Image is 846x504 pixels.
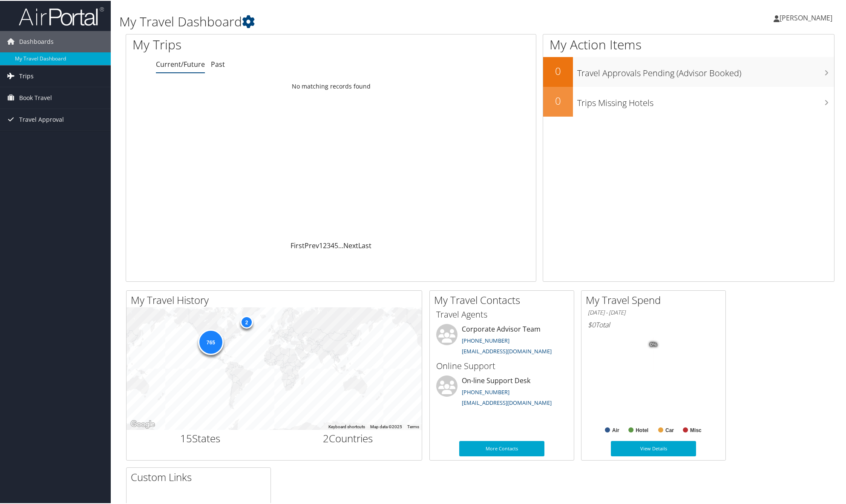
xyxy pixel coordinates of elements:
a: Current/Future [156,59,205,68]
div: 765 [198,329,223,354]
span: Map data ©2025 [370,424,402,428]
h3: Travel Approvals Pending (Advisor Booked) [577,62,834,78]
span: Dashboards [19,30,54,52]
tspan: 0% [650,341,657,346]
a: [EMAIL_ADDRESS][DOMAIN_NAME] [462,398,552,406]
span: [PERSON_NAME] [780,12,832,22]
span: Book Travel [19,86,52,108]
a: Last [358,240,371,249]
span: Trips [19,65,34,86]
img: Google [129,418,157,429]
h3: Online Support [436,359,567,371]
span: $0 [588,319,596,329]
a: [EMAIL_ADDRESS][DOMAIN_NAME] [462,346,552,354]
text: Misc [690,427,702,432]
a: 0Trips Missing Hotels [543,86,834,116]
a: Terms (opens in new tab) [407,424,419,428]
h2: My Travel Spend [586,292,725,306]
a: Next [343,240,358,249]
h2: Custom Links [131,469,270,484]
h6: [DATE] - [DATE] [588,308,719,316]
text: Car [665,427,674,432]
a: View Details [611,440,696,455]
h2: Countries [281,430,416,445]
a: 0Travel Approvals Pending (Advisor Booked) [543,56,834,86]
a: 3 [327,240,331,249]
li: Corporate Advisor Team [432,323,572,358]
h3: Travel Agents [436,308,567,320]
h1: My Travel Dashboard [119,12,600,30]
span: 2 [323,430,329,444]
a: 1 [319,240,323,249]
h2: 0 [543,93,573,107]
span: … [338,240,343,249]
h1: My Trips [132,35,359,53]
h3: Trips Missing Hotels [577,92,834,108]
div: 2 [240,315,253,328]
a: Past [211,59,225,68]
a: More Contacts [459,440,544,455]
a: 2 [323,240,327,249]
h2: States [133,430,268,445]
h2: 0 [543,63,573,77]
a: Open this area in Google Maps (opens a new window) [129,418,157,429]
li: On-line Support Desk [432,375,572,409]
button: Keyboard shortcuts [328,423,365,429]
a: First [291,240,305,249]
span: 15 [180,430,192,444]
text: Hotel [636,427,648,432]
a: [PERSON_NAME] [774,4,841,30]
a: Prev [305,240,319,249]
a: 4 [331,240,334,249]
h1: My Action Items [543,35,834,53]
h2: My Travel History [131,292,422,306]
text: Air [612,427,619,432]
h6: Total [588,319,719,329]
span: Travel Approval [19,108,64,129]
a: [PHONE_NUMBER] [462,387,509,395]
a: [PHONE_NUMBER] [462,336,509,344]
td: No matching records found [126,78,536,93]
img: airportal-logo.png [19,6,104,26]
a: 5 [334,240,338,249]
h2: My Travel Contacts [434,292,574,306]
